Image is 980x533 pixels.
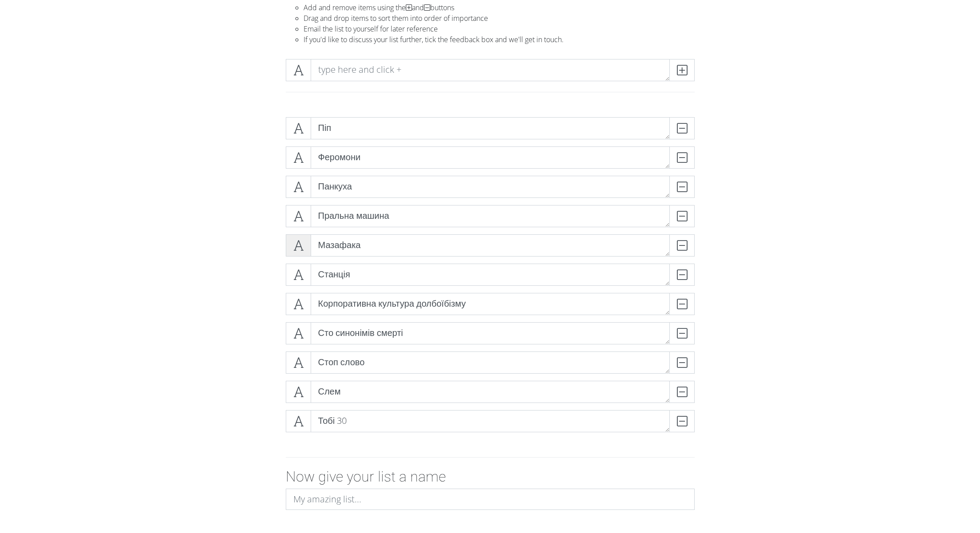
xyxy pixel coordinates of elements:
[286,489,695,510] input: My amazing list...
[304,2,695,13] li: Add and remove items using the and buttons
[304,34,695,45] li: If you'd like to discuss your list further, tick the feedback box and we'll get in touch.
[304,13,695,24] li: Drag and drop items to sort them into order of importance
[304,24,695,34] li: Email the list to yourself for later reference
[286,468,695,485] h2: Now give your list a name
